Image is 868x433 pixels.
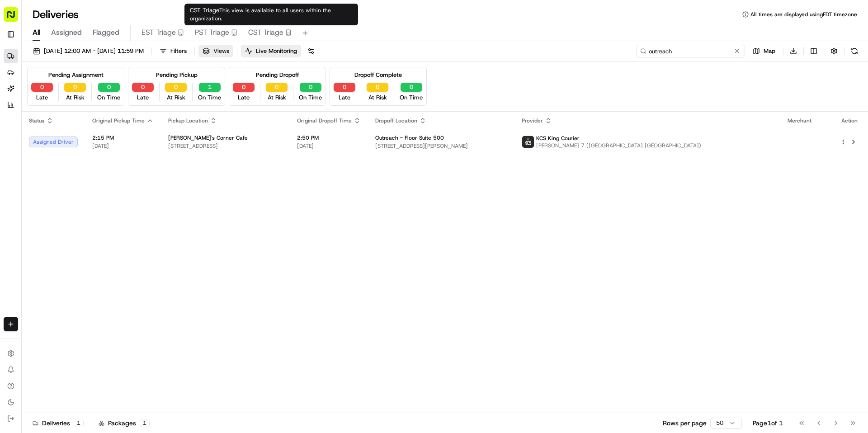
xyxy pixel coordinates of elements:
[248,27,283,38] span: CST Triage
[190,7,331,22] span: This view is available to all users within the organization.
[31,86,148,95] div: Start new chat
[154,89,165,100] button: Start new chat
[268,94,286,102] span: At Risk
[401,83,422,92] button: 0
[64,83,86,92] button: 0
[840,117,859,124] div: Action
[156,45,191,57] button: Filters
[198,94,221,102] span: On Time
[354,71,402,79] div: Dropoff Complete
[375,134,444,141] span: Outreach - Floor Suite 500
[229,67,326,106] div: Pending Dropoff0Late0At Risk0On Time
[297,134,361,141] span: 2:50 PM
[165,83,187,92] button: 0
[195,27,229,38] span: PST Triage
[749,45,779,57] button: Map
[33,419,84,428] div: Deliveries
[168,117,208,124] span: Pickup Location
[400,94,423,102] span: On Time
[339,94,350,102] span: Late
[98,83,120,92] button: 0
[31,95,114,103] div: We're available if you need us!
[213,47,229,55] span: Views
[334,83,355,92] button: 0
[9,9,27,27] img: Nash
[76,132,84,139] div: 💻
[9,36,165,51] p: Welcome 👋
[299,94,322,102] span: On Time
[167,94,185,102] span: At Risk
[375,117,417,124] span: Dropoff Location
[198,45,233,57] button: Views
[29,117,44,124] span: Status
[31,83,53,92] button: 0
[18,131,69,140] span: Knowledge Base
[184,4,358,25] div: CST Triage
[156,71,198,79] div: Pending Pickup
[233,83,255,92] button: 0
[128,67,225,106] div: Pending Pickup0Late0At Risk1On Time
[66,94,85,102] span: At Risk
[368,94,387,102] span: At Risk
[637,45,745,57] input: Type to search
[27,67,124,106] div: Pending Assignment0Late0At Risk0On Time
[5,127,73,144] a: 📗Knowledge Base
[522,136,534,148] img: kcs-delivery.png
[44,47,144,55] span: [DATE] 12:00 AM - [DATE] 11:59 PM
[9,86,25,103] img: 1736555255976-a54dd68f-1ca7-489b-9aae-adbdc363a1c4
[33,27,40,38] span: All
[536,142,701,149] span: [PERSON_NAME] 7 ([GEOGRAPHIC_DATA] [GEOGRAPHIC_DATA])
[300,83,321,92] button: 0
[140,419,150,427] div: 1
[97,94,120,102] span: On Time
[93,27,119,38] span: Flagged
[48,71,104,79] div: Pending Assignment
[99,419,150,428] div: Packages
[92,117,145,124] span: Original Pickup Time
[51,27,82,38] span: Assigned
[256,71,299,79] div: Pending Dropoff
[168,134,248,141] span: [PERSON_NAME]'s Corner Cafe
[90,153,109,160] span: Pylon
[92,134,154,141] span: 2:15 PM
[330,67,427,106] div: Dropoff Complete0Late0At Risk0On Time
[266,83,288,92] button: 0
[137,94,149,102] span: Late
[64,153,109,160] a: Powered byPylon
[132,83,154,92] button: 0
[297,117,352,124] span: Original Dropoff Time
[764,47,775,55] span: Map
[36,94,48,102] span: Late
[367,83,388,92] button: 0
[33,7,79,22] h1: Deliveries
[24,58,149,68] input: Clear
[256,47,297,55] span: Live Monitoring
[788,117,811,124] span: Merchant
[74,419,84,427] div: 1
[85,131,145,140] span: API Documentation
[9,132,16,139] div: 📗
[241,45,301,57] button: Live Monitoring
[238,94,250,102] span: Late
[199,83,221,92] button: 1
[375,142,507,150] span: [STREET_ADDRESS][PERSON_NAME]
[73,127,149,144] a: 💻API Documentation
[536,135,580,142] span: KCS King Courier
[663,419,707,428] p: Rows per page
[29,45,148,57] button: [DATE] 12:00 AM - [DATE] 11:59 PM
[848,45,861,57] button: Refresh
[92,142,154,150] span: [DATE]
[170,47,187,55] span: Filters
[522,117,543,124] span: Provider
[168,142,283,150] span: [STREET_ADDRESS]
[750,11,857,18] span: All times are displayed using EDT timezone
[297,142,361,150] span: [DATE]
[142,27,176,38] span: EST Triage
[753,419,783,428] div: Page 1 of 1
